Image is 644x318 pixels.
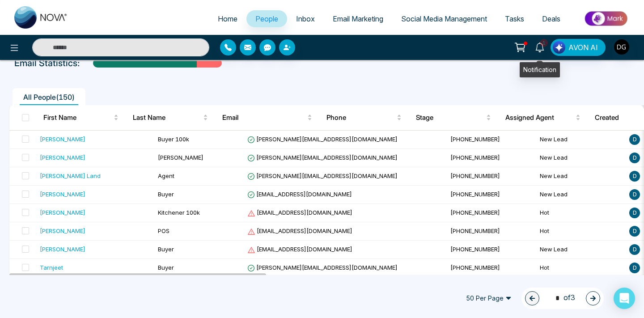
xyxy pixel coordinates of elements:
[450,191,500,198] span: [PHONE_NUMBER]
[287,10,324,27] a: Inbox
[498,105,588,130] th: Assigned Agent
[536,167,626,186] td: New Lead
[40,153,85,162] div: [PERSON_NAME]
[40,226,85,235] div: [PERSON_NAME]
[215,105,319,130] th: Email
[247,227,352,234] span: [EMAIL_ADDRESS][DOMAIN_NAME]
[326,112,395,123] span: Phone
[629,208,640,218] span: D
[14,6,68,29] img: Nova CRM Logo
[218,14,237,23] span: Home
[568,42,598,53] span: AVON AI
[158,246,174,253] span: Buyer
[40,245,85,254] div: [PERSON_NAME]
[133,112,201,123] span: Last Name
[222,112,305,123] span: Email
[247,264,398,271] span: [PERSON_NAME][EMAIL_ADDRESS][DOMAIN_NAME]
[460,291,518,305] span: 50 Per Page
[247,136,398,143] span: [PERSON_NAME][EMAIL_ADDRESS][DOMAIN_NAME]
[629,226,640,237] span: D
[319,105,409,130] th: Phone
[401,14,487,23] span: Social Media Management
[247,246,352,253] span: [EMAIL_ADDRESS][DOMAIN_NAME]
[158,172,174,179] span: Agent
[536,186,626,204] td: New Lead
[536,241,626,259] td: New Lead
[505,112,574,123] span: Assigned Agent
[520,62,560,77] div: Notification
[247,209,352,216] span: [EMAIL_ADDRESS][DOMAIN_NAME]
[542,14,560,23] span: Deals
[40,190,85,199] div: [PERSON_NAME]
[536,204,626,222] td: Hot
[540,39,548,47] span: 1
[536,222,626,241] td: Hot
[550,292,575,304] span: of 3
[20,93,78,102] span: All People ( 150 )
[333,14,383,23] span: Email Marketing
[536,149,626,167] td: New Lead
[126,105,215,130] th: Last Name
[496,10,533,27] a: Tasks
[505,14,524,23] span: Tasks
[574,8,639,29] img: Market-place.gif
[40,171,101,180] div: [PERSON_NAME] Land
[392,10,496,27] a: Social Media Management
[614,288,635,309] div: Open Intercom Messenger
[40,208,85,217] div: [PERSON_NAME]
[158,264,174,271] span: Buyer
[629,171,640,182] span: D
[450,172,500,179] span: [PHONE_NUMBER]
[450,264,500,271] span: [PHONE_NUMBER]
[247,191,352,198] span: [EMAIL_ADDRESS][DOMAIN_NAME]
[629,244,640,255] span: D
[450,246,500,253] span: [PHONE_NUMBER]
[529,39,551,55] a: 1
[43,112,112,123] span: First Name
[158,227,169,234] span: POS
[40,135,85,144] div: [PERSON_NAME]
[450,209,500,216] span: [PHONE_NUMBER]
[158,154,203,161] span: [PERSON_NAME]
[158,136,189,143] span: Buyer 100k
[209,10,246,27] a: Home
[158,209,200,216] span: Kitchener 100k
[409,105,498,130] th: Stage
[536,259,626,277] td: Hot
[246,10,287,27] a: People
[36,105,126,130] th: First Name
[416,112,484,123] span: Stage
[14,56,80,70] p: Email Statistics:
[255,14,278,23] span: People
[553,41,565,54] img: Lead Flow
[533,10,569,27] a: Deals
[629,263,640,273] span: D
[247,172,398,179] span: [PERSON_NAME][EMAIL_ADDRESS][DOMAIN_NAME]
[296,14,315,23] span: Inbox
[247,154,398,161] span: [PERSON_NAME][EMAIL_ADDRESS][DOMAIN_NAME]
[536,131,626,149] td: New Lead
[629,153,640,163] span: D
[629,189,640,200] span: D
[629,134,640,145] span: D
[450,227,500,234] span: [PHONE_NUMBER]
[324,10,392,27] a: Email Marketing
[450,136,500,143] span: [PHONE_NUMBER]
[614,39,629,55] img: User Avatar
[40,263,63,272] div: Tarnjeet
[551,39,606,56] button: AVON AI
[158,191,174,198] span: Buyer
[450,154,500,161] span: [PHONE_NUMBER]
